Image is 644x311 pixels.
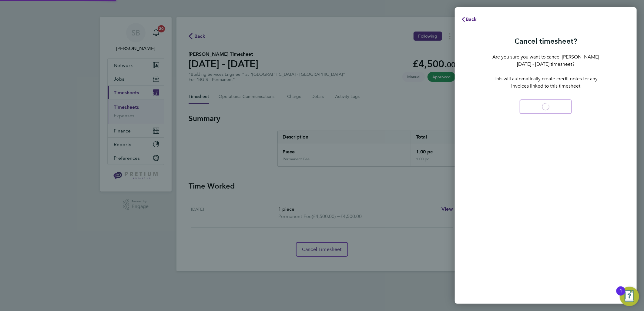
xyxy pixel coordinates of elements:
[492,75,599,90] p: This will automatically create credit notes for any invoices linked to this timesheet
[492,36,599,46] h3: Cancel timesheet?
[620,287,639,306] button: Open Resource Center, 1 new notification
[455,13,483,25] button: Back
[619,291,622,299] div: 1
[492,53,599,68] p: Are you sure you want to cancel [PERSON_NAME] [DATE] - [DATE] timesheet?
[466,16,477,22] span: Back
